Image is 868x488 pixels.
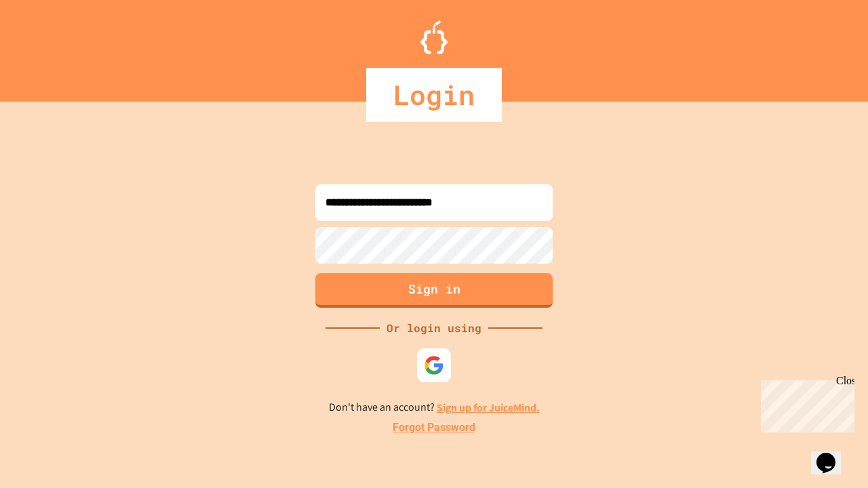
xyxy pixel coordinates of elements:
div: Or login using [380,320,488,336]
iframe: chat widget [811,434,854,474]
p: Don't have an account? [329,399,540,416]
a: Forgot Password [393,420,475,436]
img: google-icon.svg [424,355,444,375]
iframe: chat widget [755,375,854,432]
button: Sign in [315,273,553,308]
img: Logo.svg [420,20,448,54]
a: Sign up for JuiceMind. [437,401,540,415]
div: Chat with us now!Close [5,5,94,86]
div: Login [366,68,502,122]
